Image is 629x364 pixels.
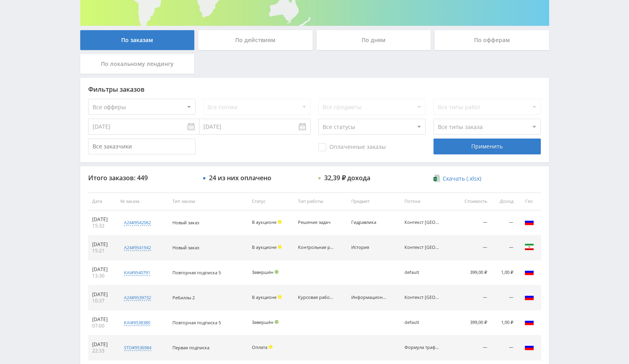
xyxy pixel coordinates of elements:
[252,294,277,300] span: В аукционе
[298,295,334,300] div: Курсовая работа
[209,174,271,181] div: 24 из них оплачено
[116,193,168,210] th: № заказа
[88,174,195,181] div: Итого заказов: 449
[252,219,277,225] span: В аукционе
[434,175,481,183] a: Скачать (.xlsx)
[404,245,440,250] div: Контекст new лендинг
[252,344,267,350] span: Оплата
[88,86,541,93] div: Фильтры заказов
[92,341,113,348] div: [DATE]
[491,310,517,335] td: 1,00 ₽
[172,245,199,250] span: Новый заказ
[298,245,334,250] div: Контрольная работа
[124,345,151,351] div: std#9536984
[435,30,549,50] div: По офферам
[404,345,440,350] div: Формула трафика контекст
[92,273,113,279] div: 13:30
[172,270,221,275] span: Повторная подписка 5
[252,244,277,250] span: В аукционе
[524,342,534,352] img: rus.png
[454,260,491,285] td: 399,00 ₽
[434,174,440,182] img: xlsx
[80,54,195,74] div: По локальному лендингу
[275,320,279,324] span: Подтвержден
[524,217,534,227] img: rus.png
[454,310,491,335] td: 399,00 ₽
[454,335,491,360] td: —
[491,235,517,260] td: —
[491,285,517,310] td: —
[351,295,387,300] div: Информационная безопасность
[92,248,113,254] div: 15:21
[491,210,517,235] td: —
[351,245,387,250] div: История
[324,174,370,181] div: 32,39 ₽ дохода
[252,269,273,275] span: Завершён
[298,220,334,225] div: Решение задач
[92,266,113,273] div: [DATE]
[92,223,113,229] div: 15:32
[252,319,273,325] span: Завершён
[454,210,491,235] td: —
[404,220,440,225] div: Контекст new лендинг
[434,139,541,154] div: Применить
[294,193,347,210] th: Тип работы
[275,270,279,274] span: Подтвержден
[168,193,248,210] th: Тип заказа
[278,220,282,224] span: Холд
[491,193,517,210] th: Доход
[124,295,151,301] div: a24#9539732
[88,139,195,154] input: Все заказчики
[92,291,113,298] div: [DATE]
[454,285,491,310] td: —
[443,175,481,182] span: Скачать (.xlsx)
[198,30,313,50] div: По действиям
[92,216,113,223] div: [DATE]
[92,298,113,304] div: 10:37
[92,316,113,323] div: [DATE]
[404,320,440,325] div: default
[278,295,282,299] span: Холд
[347,193,401,210] th: Предмет
[92,323,113,329] div: 07:00
[124,245,151,251] div: a24#9541942
[80,30,195,50] div: По заказам
[404,270,440,275] div: default
[248,193,294,210] th: Статус
[517,193,541,210] th: Гео
[124,220,151,226] div: a24#9542062
[404,295,440,300] div: Контекст new лендинг
[454,235,491,260] td: —
[454,193,491,210] th: Стоимость
[491,335,517,360] td: —
[172,220,199,225] span: Новый заказ
[92,348,113,354] div: 22:33
[524,317,534,327] img: rus.png
[351,220,387,225] div: Гидравлика
[88,193,117,210] th: Дата
[524,292,534,302] img: rus.png
[124,270,150,276] div: kai#9540791
[317,30,431,50] div: По дням
[401,193,454,210] th: Потоки
[524,267,534,277] img: rus.png
[124,320,150,326] div: kai#9538380
[491,260,517,285] td: 1,00 ₽
[318,143,386,151] span: Оплаченные заказы
[172,345,209,351] span: Первая подписка
[269,345,273,349] span: Холд
[172,320,221,325] span: Повторная подписка 5
[524,242,534,252] img: irn.png
[172,295,195,300] span: Ребиллы 2
[278,245,282,249] span: Холд
[92,241,113,248] div: [DATE]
